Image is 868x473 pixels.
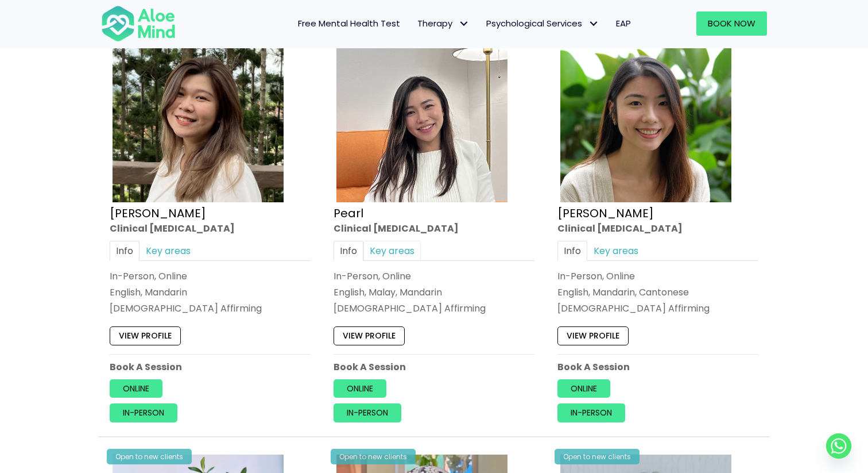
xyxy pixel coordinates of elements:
a: Info [557,240,587,260]
a: Book Now [696,11,767,36]
a: Psychological ServicesPsychological Services: submenu [478,11,607,36]
span: Therapy [417,17,469,29]
a: Key areas [139,240,197,260]
a: Online [557,379,610,398]
p: English, Mandarin [110,286,311,299]
a: View profile [557,326,629,345]
img: Aloe mind Logo [101,5,176,43]
p: English, Mandarin, Cantonese [557,286,758,299]
a: View profile [334,326,405,345]
nav: Menu [191,11,640,36]
a: Pearl [334,205,363,221]
a: In-person [110,403,177,422]
div: [DEMOGRAPHIC_DATA] Affirming [557,302,758,315]
p: Book A Session [334,360,534,373]
a: TherapyTherapy: submenu [409,11,478,36]
span: EAP [616,17,631,29]
p: Book A Session [557,360,758,373]
a: Key areas [363,240,421,260]
span: Psychological Services [486,17,599,29]
a: In-person [334,403,401,422]
div: Clinical [MEDICAL_DATA] [110,221,311,234]
a: [PERSON_NAME] [557,205,654,221]
a: In-person [557,403,625,422]
div: In-Person, Online [334,270,534,283]
p: English, Malay, Mandarin [334,286,534,299]
div: In-Person, Online [110,270,311,283]
div: Open to new clients [555,449,640,464]
div: Open to new clients [331,449,416,464]
a: Whatsapp [826,433,851,459]
img: Pearl photo [336,31,507,202]
div: Clinical [MEDICAL_DATA] [334,221,534,234]
img: Peggy Clin Psych [560,31,731,202]
div: Open to new clients [107,449,192,464]
span: Therapy: submenu [455,16,472,32]
a: Info [110,240,139,260]
a: Online [334,379,386,398]
a: Info [334,240,363,260]
a: Online [110,379,162,398]
div: [DEMOGRAPHIC_DATA] Affirming [334,302,534,315]
p: Book A Session [110,360,311,373]
a: Free Mental Health Test [289,11,409,36]
a: View profile [110,326,181,345]
a: Key areas [587,240,645,260]
a: [PERSON_NAME] [110,205,206,221]
span: Free Mental Health Test [298,17,400,29]
a: EAP [607,11,640,36]
div: In-Person, Online [557,270,758,283]
span: Book Now [708,17,755,29]
img: Kelly Clinical Psychologist [113,31,284,202]
div: [DEMOGRAPHIC_DATA] Affirming [110,302,311,315]
span: Psychological Services: submenu [585,16,602,32]
div: Clinical [MEDICAL_DATA] [557,221,758,234]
